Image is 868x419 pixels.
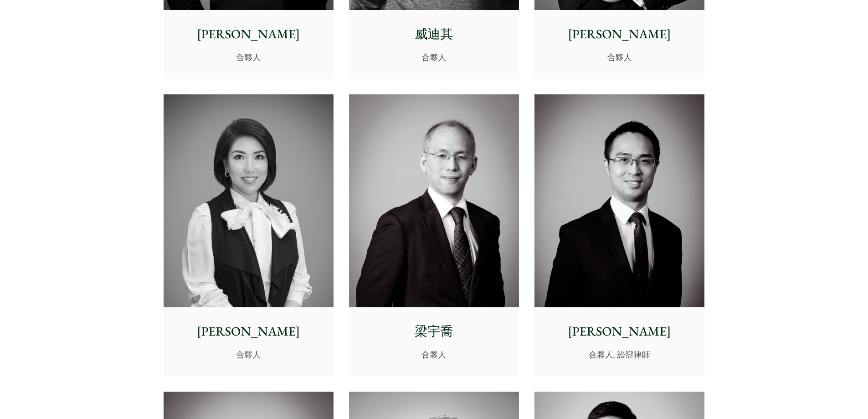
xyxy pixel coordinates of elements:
p: [PERSON_NAME] [171,25,326,44]
a: [PERSON_NAME] 合夥人, 訟辯律師 [534,94,704,376]
p: 威迪其 [356,25,512,44]
p: [PERSON_NAME] [542,25,697,44]
a: 梁宇喬 合夥人 [349,94,519,376]
p: [PERSON_NAME] [542,322,697,341]
p: 合夥人 [171,348,326,361]
p: 合夥人 [171,51,326,63]
p: 合夥人, 訟辯律師 [542,348,697,361]
p: [PERSON_NAME] [171,322,326,341]
p: 合夥人 [542,51,697,63]
p: 梁宇喬 [356,322,512,341]
p: 合夥人 [356,51,512,63]
a: [PERSON_NAME] 合夥人 [164,94,334,376]
p: 合夥人 [356,348,512,361]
